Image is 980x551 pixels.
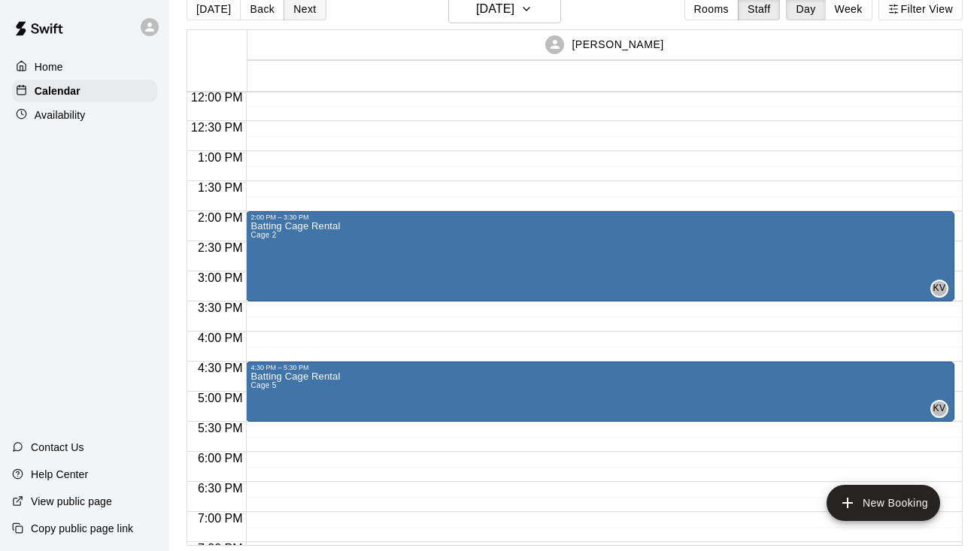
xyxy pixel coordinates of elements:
p: Help Center [31,467,88,482]
span: 2:00 PM [194,211,247,224]
span: 4:30 PM [194,362,247,374]
span: 4:00 PM [194,332,247,344]
p: Availability [35,107,86,123]
a: Availability [12,104,157,126]
a: Calendar [12,80,157,102]
span: 3:00 PM [194,271,247,284]
p: Contact Us [31,440,84,455]
p: View public page [31,494,112,509]
span: Kinzy Verel [936,400,948,418]
div: Kinzy Verel [930,400,948,418]
span: KV [933,401,946,416]
span: 12:00 PM [187,91,246,104]
span: KV [933,281,946,296]
span: 12:30 PM [187,121,246,134]
div: 2:00 PM – 3:30 PM: Batting Cage Rental [246,211,954,301]
div: 4:30 PM – 5:30 PM [250,364,950,371]
span: 1:00 PM [194,151,247,164]
span: 6:00 PM [194,452,247,465]
span: 6:30 PM [194,482,247,495]
span: Kinzy Verel [936,280,948,298]
span: 5:00 PM [194,392,247,404]
div: 2:00 PM – 3:30 PM [250,213,950,221]
span: Cage 5 [250,381,276,389]
p: Home [35,59,63,74]
span: 2:30 PM [194,241,247,254]
span: Cage 2 [250,231,276,239]
div: 4:30 PM – 5:30 PM: Batting Cage Rental [246,362,954,422]
p: Calendar [35,83,80,98]
button: add [827,485,940,521]
span: 7:00 PM [194,512,247,525]
p: Copy public page link [31,521,133,536]
p: [PERSON_NAME] [572,37,663,53]
span: 5:30 PM [194,422,247,434]
a: Home [12,56,157,78]
span: 3:30 PM [194,301,247,314]
div: Kinzy Verel [930,280,948,298]
span: 1:30 PM [194,181,247,194]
